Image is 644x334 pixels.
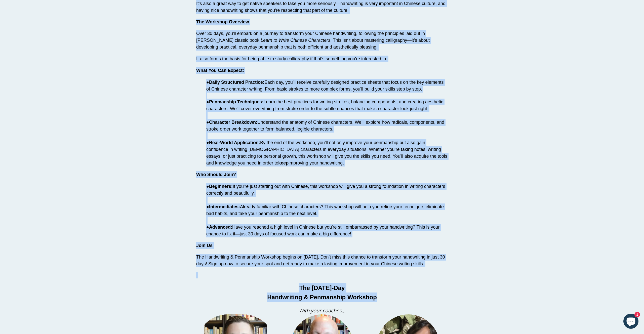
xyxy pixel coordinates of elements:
span: ● Understand the anatomy of Chinese characters. We’ll explore how radicals, components, and strok... [206,120,444,132]
span: What You Can Expect: [196,68,244,73]
span: ● If you're just starting out with Chinese, this workshop will give you a strong foundation in wr... [206,184,445,196]
inbox-online-store-chat: Shopify online store chat [622,314,640,330]
strong: Daily Structured Practice: [209,80,264,85]
em: Learn to Write Chinese Characters [261,38,330,43]
span: The [DATE]-Day [299,284,345,291]
span: Join Us [196,243,213,248]
strong: Advanced: [209,225,232,230]
span: ● Each day, you'll receive carefully designed practice sheets that focus on the key elements of C... [206,80,444,92]
span: ● By the end of the workshop, you’ll not only improve your penmanship but also gain confidence in... [206,140,447,165]
span: With your coaches... [299,307,345,314]
span: ● Already familiar with Chinese characters? This workshop will help you refine your technique, el... [206,204,444,236]
span: The Handwriting & Penmanship Workshop begins on [DATE]. Don’t miss this chance to transform your ... [196,255,445,266]
span: Who Should Join? [196,172,236,177]
span: It also forms the basis for being able to study calligraphy if that's something you're interested... [196,56,387,61]
strong: Beginners: [209,184,233,189]
span: Over 30 days, you'll embark on a journey to transform your Chinese handwriting, following the pri... [196,31,430,50]
strong: keep [278,160,289,165]
span: Handwriting & Penmanship Workshop [267,294,377,301]
strong: Penmanship Techniques: [209,99,264,104]
strong: Character Breakdown: [209,120,257,125]
strong: Intermediates: [209,204,240,209]
strong: Real-World Application: [209,140,260,145]
span: The Workshop Overview [196,19,249,24]
span: It's also a great way to get native speakers to take you more seriously—handwriting is very impor... [196,1,446,13]
span: ● Learn the best practices for writing strokes, balancing components, and creating aesthetic char... [206,99,443,111]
